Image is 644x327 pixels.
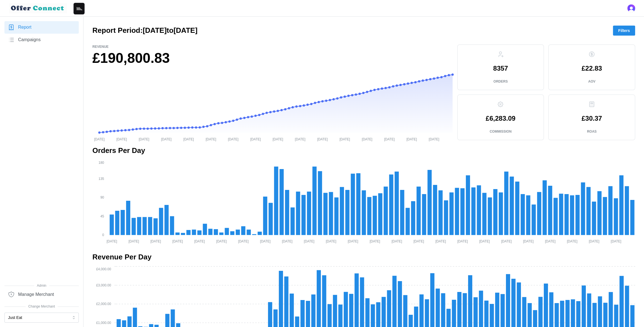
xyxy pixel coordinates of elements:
[340,137,350,141] tspan: [DATE]
[161,137,172,141] tspan: [DATE]
[172,239,183,243] tspan: [DATE]
[238,239,249,243] tspan: [DATE]
[581,65,602,72] p: £22.83
[545,239,555,243] tspan: [DATE]
[304,239,314,243] tspan: [DATE]
[4,21,79,34] a: Report
[9,3,67,13] img: loyalBe Logo
[362,137,372,141] tspan: [DATE]
[18,36,41,43] span: Campaigns
[429,137,439,141] tspan: [DATE]
[523,239,534,243] tspan: [DATE]
[116,137,127,141] tspan: [DATE]
[384,137,395,141] tspan: [DATE]
[392,239,402,243] tspan: [DATE]
[92,49,453,67] h1: £190,800.83
[272,137,283,141] tspan: [DATE]
[250,137,261,141] tspan: [DATE]
[139,137,149,141] tspan: [DATE]
[589,239,599,243] tspan: [DATE]
[18,24,31,31] span: Report
[92,146,635,155] h2: Orders Per Day
[613,26,635,36] button: Filters
[99,160,104,164] tspan: 180
[348,239,358,243] tspan: [DATE]
[107,239,117,243] tspan: [DATE]
[96,267,111,271] tspan: £4,000.00
[96,321,111,325] tspan: £1,000.00
[92,252,635,262] h2: Revenue Per Day
[370,239,380,243] tspan: [DATE]
[216,239,227,243] tspan: [DATE]
[100,214,104,218] tspan: 45
[618,26,630,35] span: Filters
[493,79,508,84] p: Orders
[194,239,205,243] tspan: [DATE]
[457,239,468,243] tspan: [DATE]
[479,239,490,243] tspan: [DATE]
[260,239,271,243] tspan: [DATE]
[4,288,79,301] a: Manage Merchant
[102,233,104,237] tspan: 0
[493,65,508,72] p: 8357
[490,129,512,134] p: Commission
[92,26,197,35] h2: Report Period: [DATE] to [DATE]
[317,137,328,141] tspan: [DATE]
[100,195,104,199] tspan: 90
[567,239,577,243] tspan: [DATE]
[206,137,216,141] tspan: [DATE]
[92,44,453,49] p: Revenue
[4,304,79,309] span: Change Merchant
[435,239,446,243] tspan: [DATE]
[96,302,111,306] tspan: £2,000.00
[4,313,79,323] button: Just Eat
[581,115,602,122] p: £30.37
[295,137,305,141] tspan: [DATE]
[4,34,79,46] a: Campaigns
[627,4,635,12] img: 's logo
[486,115,515,122] p: £6,283.09
[627,4,635,12] button: Open user button
[326,239,336,243] tspan: [DATE]
[99,177,104,181] tspan: 135
[94,137,105,141] tspan: [DATE]
[282,239,292,243] tspan: [DATE]
[587,129,597,134] p: ROAS
[501,239,512,243] tspan: [DATE]
[129,239,139,243] tspan: [DATE]
[18,291,54,298] span: Manage Merchant
[4,283,79,288] span: Admin
[96,283,111,287] tspan: £3,000.00
[588,79,595,84] p: AOV
[150,239,161,243] tspan: [DATE]
[611,239,621,243] tspan: [DATE]
[183,137,194,141] tspan: [DATE]
[413,239,424,243] tspan: [DATE]
[406,137,417,141] tspan: [DATE]
[228,137,239,141] tspan: [DATE]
